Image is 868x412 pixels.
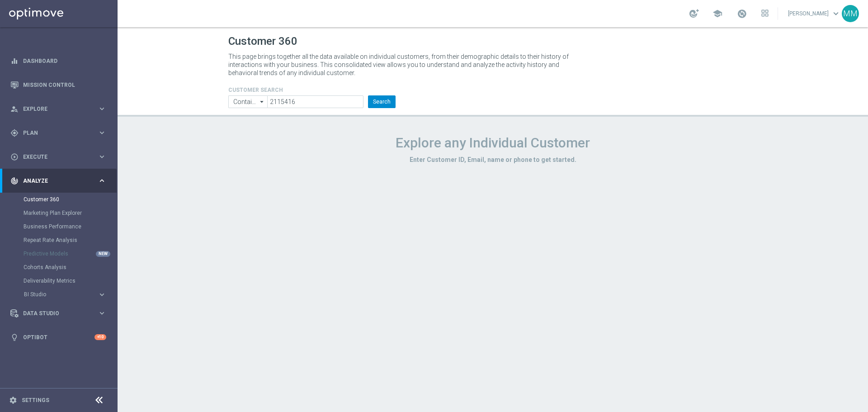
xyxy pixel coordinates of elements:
input: Enter CID, Email, name or phone [267,95,363,108]
button: lightbulb Optibot +10 [10,334,107,341]
i: person_search [10,105,19,113]
div: Business Performance [24,220,117,233]
button: BI Studio keyboard_arrow_right [24,291,107,298]
a: Settings [22,398,49,403]
i: keyboard_arrow_right [98,290,106,299]
p: This page brings together all the data available on individual customers, from their demographic ... [228,52,576,77]
h1: Customer 360 [228,35,757,48]
div: Repeat Rate Analysis [24,233,117,247]
a: Business Performance [24,223,94,230]
div: Optibot [10,325,106,349]
span: Explore [23,106,98,112]
div: MM [842,5,859,22]
button: track_changes Analyze keyboard_arrow_right [10,177,107,185]
div: Predictive Models [24,247,117,260]
div: Dashboard [10,49,106,73]
button: gps_fixed Plan keyboard_arrow_right [10,129,107,137]
a: Optibot [23,325,94,349]
span: BI Studio [24,292,89,297]
div: NEW [96,251,110,257]
i: keyboard_arrow_right [98,309,106,317]
div: Execute [10,153,98,161]
a: [PERSON_NAME]keyboard_arrow_down [787,7,842,20]
i: keyboard_arrow_right [98,176,106,185]
a: Deliverability Metrics [24,277,94,284]
a: Repeat Rate Analysis [24,237,94,244]
i: keyboard_arrow_right [98,104,106,113]
a: Dashboard [23,49,106,73]
h4: CUSTOMER SEARCH [228,87,396,93]
input: Contains [228,95,267,108]
i: settings [9,396,17,404]
button: play_circle_outline Execute keyboard_arrow_right [10,153,107,161]
div: Data Studio [10,309,98,317]
a: Mission Control [23,73,106,97]
i: keyboard_arrow_right [98,128,106,137]
div: Customer 360 [24,193,117,206]
a: Customer 360 [24,196,94,203]
button: Search [368,95,396,108]
span: Plan [23,130,98,136]
div: Marketing Plan Explorer [24,206,117,220]
span: Analyze [23,178,98,184]
i: equalizer [10,57,19,65]
div: Cohorts Analysis [24,260,117,274]
div: BI Studio [24,288,117,301]
div: Mission Control [10,73,106,97]
div: +10 [94,334,106,340]
a: Cohorts Analysis [24,264,94,271]
span: Data Studio [23,311,98,316]
div: Explore [10,105,98,113]
a: Marketing Plan Explorer [24,209,94,217]
i: track_changes [10,177,19,185]
i: lightbulb [10,333,19,341]
i: arrow_drop_down [258,96,267,108]
h1: Explore any Individual Customer [228,135,757,151]
div: BI Studio [24,292,98,297]
i: gps_fixed [10,129,19,137]
span: school [712,9,722,19]
i: keyboard_arrow_right [98,152,106,161]
i: play_circle_outline [10,153,19,161]
div: Analyze [10,177,98,185]
button: Mission Control [10,81,107,89]
span: Execute [23,154,98,160]
button: equalizer Dashboard [10,57,107,65]
button: person_search Explore keyboard_arrow_right [10,105,107,113]
div: Plan [10,129,98,137]
h3: Enter Customer ID, Email, name or phone to get started. [228,156,757,164]
span: keyboard_arrow_down [831,9,841,19]
button: Data Studio keyboard_arrow_right [10,310,107,317]
div: Deliverability Metrics [24,274,117,288]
